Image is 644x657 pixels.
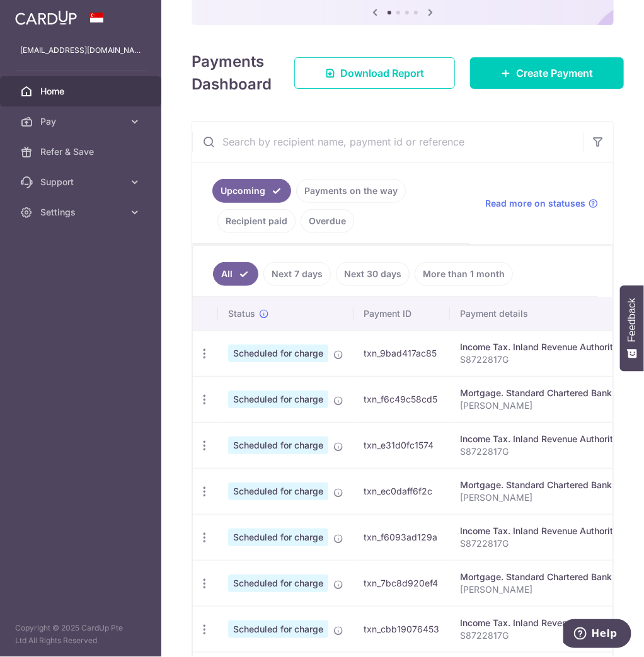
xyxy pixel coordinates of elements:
[192,50,272,96] h4: Payments Dashboard
[354,560,450,606] td: txn_7bc8d920ef4
[354,330,450,376] td: txn_9bad417ac85
[354,376,450,422] td: txn_f6c49c58cd5
[301,209,354,233] a: Overdue
[228,528,328,546] span: Scheduled for charge
[228,483,328,500] span: Scheduled for charge
[228,437,328,454] span: Scheduled for charge
[192,122,583,162] input: Search by recipient name, payment id or reference
[228,307,255,320] span: Status
[485,197,585,210] span: Read more on statuses
[228,620,328,638] span: Scheduled for charge
[354,422,450,468] td: txn_e31d0fc1574
[516,66,593,81] span: Create Payment
[40,206,124,219] span: Settings
[213,262,258,286] a: All
[40,176,124,188] span: Support
[212,179,291,203] a: Upcoming
[354,514,450,560] td: txn_f6093ad129a
[228,391,328,408] span: Scheduled for charge
[354,468,450,514] td: txn_ec0daff6f2c
[415,262,513,286] a: More than 1 month
[470,57,624,89] a: Create Payment
[354,606,450,652] td: txn_cbb19076453
[263,262,331,286] a: Next 7 days
[563,619,631,651] iframe: Opens a widget where you can find more information
[40,146,124,158] span: Refer & Save
[296,179,406,203] a: Payments on the way
[228,345,328,362] span: Scheduled for charge
[620,285,644,371] button: Feedback - Show survey
[340,66,424,81] span: Download Report
[485,197,598,210] a: Read more on statuses
[336,262,410,286] a: Next 30 days
[15,10,77,25] img: CardUp
[20,44,141,57] p: [EMAIL_ADDRESS][DOMAIN_NAME]
[228,574,328,592] span: Scheduled for charge
[626,298,638,342] span: Feedback
[294,57,455,89] a: Download Report
[217,209,296,233] a: Recipient paid
[354,297,450,330] th: Payment ID
[40,115,124,128] span: Pay
[40,85,124,98] span: Home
